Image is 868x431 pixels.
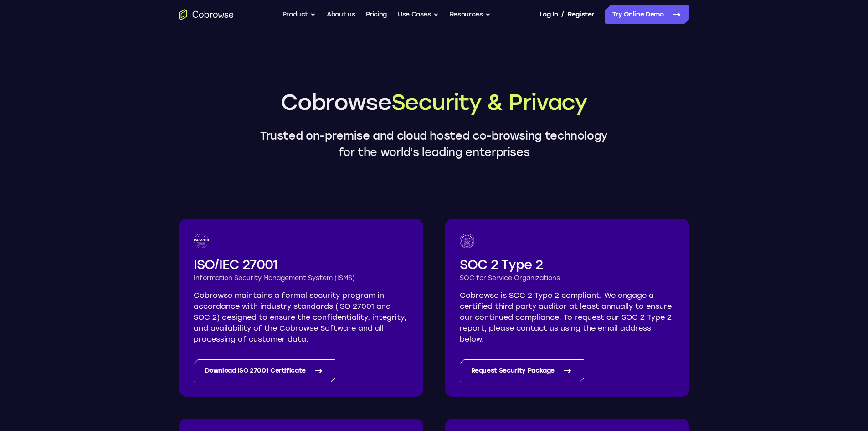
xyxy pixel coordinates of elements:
img: ISO 27001 [194,234,210,248]
a: Try Online Demo [605,5,689,24]
button: Resources [450,5,491,24]
a: Download ISO 27001 Certificate [194,359,336,382]
span: / [561,9,564,20]
h1: Cobrowse [252,88,616,117]
a: Pricing [366,5,387,24]
h3: Information Security Management System (ISMS) [194,274,409,283]
h2: SOC 2 Type 2 [460,255,675,274]
p: Cobrowse maintains a formal security program in accordance with industry standards (ISO 27001 and... [194,290,409,345]
h2: ISO/IEC 27001 [194,255,409,274]
button: Product [282,5,316,24]
p: Trusted on-premise and cloud hosted co-browsing technology for the world’s leading enterprises [252,128,616,161]
span: Security & Privacy [391,89,587,115]
a: Go to the home page [179,9,234,20]
img: SOC logo [460,234,474,248]
a: About us [327,5,355,24]
a: Register [568,5,594,24]
h3: SOC for Service Organizations [460,274,675,283]
p: Cobrowse is SOC 2 Type 2 compliant. We engage a certified third party auditor at least annually t... [460,290,675,345]
a: Log In [539,5,558,24]
button: Use Cases [398,5,439,24]
a: Request Security Package [460,359,585,382]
